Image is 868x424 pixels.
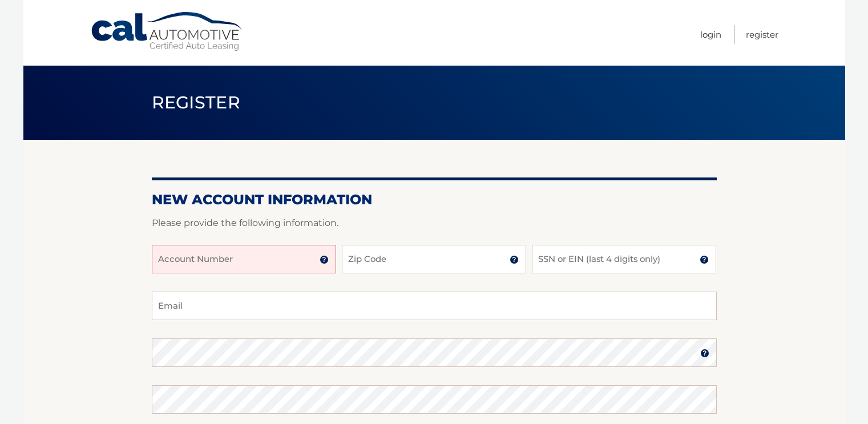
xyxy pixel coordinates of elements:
h2: New Account Information [152,191,717,208]
input: Zip Code [342,245,526,273]
input: SSN or EIN (last 4 digits only) [532,245,716,273]
img: tooltip.svg [700,349,709,358]
a: Login [700,25,721,44]
span: Register [152,92,241,113]
input: Email [152,292,717,320]
input: Account Number [152,245,336,273]
a: Cal Automotive [90,11,244,52]
p: Please provide the following information. [152,215,717,231]
img: tooltip.svg [510,255,519,264]
img: tooltip.svg [320,255,329,264]
img: tooltip.svg [700,255,709,264]
a: Register [746,25,778,44]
